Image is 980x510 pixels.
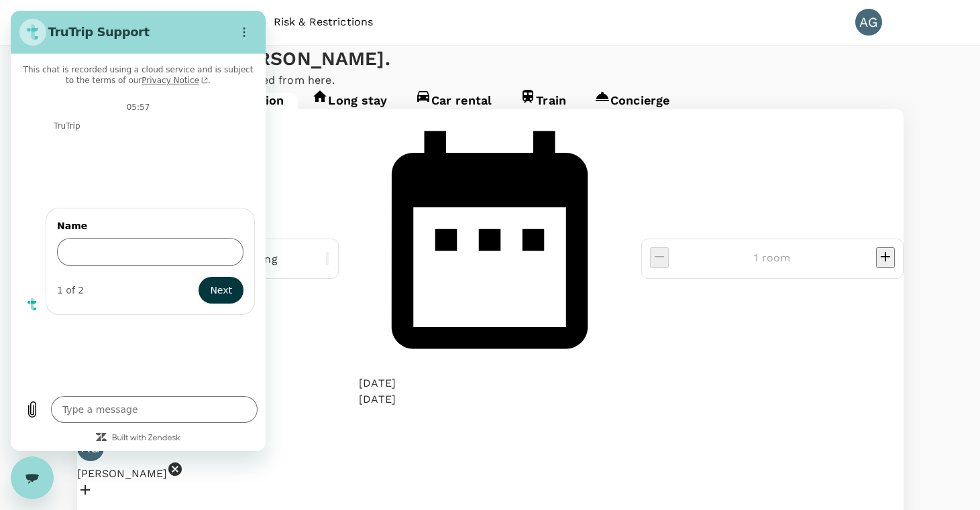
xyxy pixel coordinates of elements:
a: Built with Zendesk: Visit the Zendesk website in a new tab [101,424,170,432]
p: This chat is recorded using a cloud service and is subject to the terms of our . [11,54,244,75]
span: [PERSON_NAME] [77,467,168,480]
label: Name [46,208,233,222]
img: Tara Climate Ltd [77,7,139,37]
span: Risk & Restrictions [274,14,374,30]
button: Upload file [8,385,35,412]
div: AG[PERSON_NAME] [77,434,904,482]
p: Planning a business trip? Get started from here. [77,72,904,88]
div: 1 of 2 [46,273,73,286]
a: Car rental [401,93,506,117]
div: Welcome back , [PERSON_NAME] . [77,46,904,72]
p: TruTrip [43,110,255,121]
div: [DATE] [359,375,396,391]
a: Privacy Notice(opens in a new tab) [131,65,197,74]
div: AG [855,9,882,36]
input: Add rooms [679,247,865,269]
button: Clear [326,252,329,265]
a: Train [506,93,580,117]
svg: (opens in a new tab) [188,66,197,73]
a: Long stay [298,93,400,117]
span: Hi, welcome to TruTrip support. Please can you tell us a little more about yourself to help us be... [43,127,204,181]
a: Concierge [580,93,684,117]
span: Next [199,271,221,288]
div: [DATE] [359,391,396,407]
button: decrease [876,247,895,268]
button: decrease [650,247,669,268]
p: 05:57 [116,91,140,102]
div: Travellers [77,418,904,434]
button: Open [329,257,331,260]
iframe: Button to launch messaging window, conversation in progress [11,456,54,499]
iframe: Messaging window [11,11,266,451]
button: Next [188,266,233,293]
h2: TruTrip Support [51,13,215,29]
button: Options menu [220,8,247,35]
